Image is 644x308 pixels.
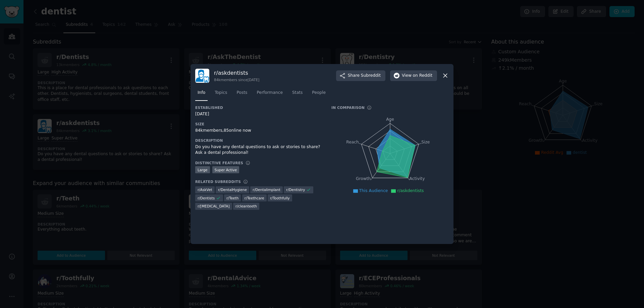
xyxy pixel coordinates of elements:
[286,187,305,192] span: r/ Dentistry
[234,87,250,101] a: Posts
[346,139,359,144] tspan: Reach
[218,187,247,192] span: r/ DentalHygiene
[195,69,209,83] img: askdentists
[390,70,437,81] button: Viewon Reddit
[413,73,432,79] span: on Reddit
[198,196,215,200] span: r/ Dentists
[402,73,432,79] span: View
[195,87,208,101] a: Info
[292,90,303,96] span: Stats
[198,204,230,208] span: r/ [MEDICAL_DATA]
[215,90,227,96] span: Topics
[257,90,283,96] span: Performance
[290,87,305,101] a: Stats
[226,196,238,200] span: r/ Teeth
[410,176,425,181] tspan: Activity
[195,122,322,126] h3: Size
[198,187,212,192] span: r/ AskVet
[254,87,285,101] a: Performance
[212,166,239,173] div: Super Active
[236,90,247,96] span: Posts
[195,161,243,165] h3: Distinctive Features
[310,87,328,101] a: People
[359,188,388,193] span: This Audience
[312,90,326,96] span: People
[214,77,259,82] div: 84k members since [DATE]
[198,90,205,96] span: Info
[421,139,430,144] tspan: Size
[386,117,394,122] tspan: Age
[348,73,381,79] span: Share
[195,105,322,110] h3: Established
[195,128,322,134] div: 84k members, 85 online now
[214,69,259,76] h3: r/ askdentists
[270,196,290,200] span: r/ Toothfully
[195,166,210,173] div: Large
[195,111,322,117] div: [DATE]
[356,176,371,181] tspan: Growth
[212,87,229,101] a: Topics
[195,138,322,143] h3: Description
[331,105,365,110] h3: In Comparison
[195,144,322,156] div: Do you have any dental questions to ask or stories to share? Ask a dental professional!
[336,70,385,81] button: ShareSubreddit
[397,188,424,193] span: r/askdentists
[245,196,264,200] span: r/ Teethcare
[253,187,280,192] span: r/ Dentalimplant
[195,179,241,184] h3: Related Subreddits
[361,73,381,79] span: Subreddit
[235,204,257,208] span: r/ cleanteeth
